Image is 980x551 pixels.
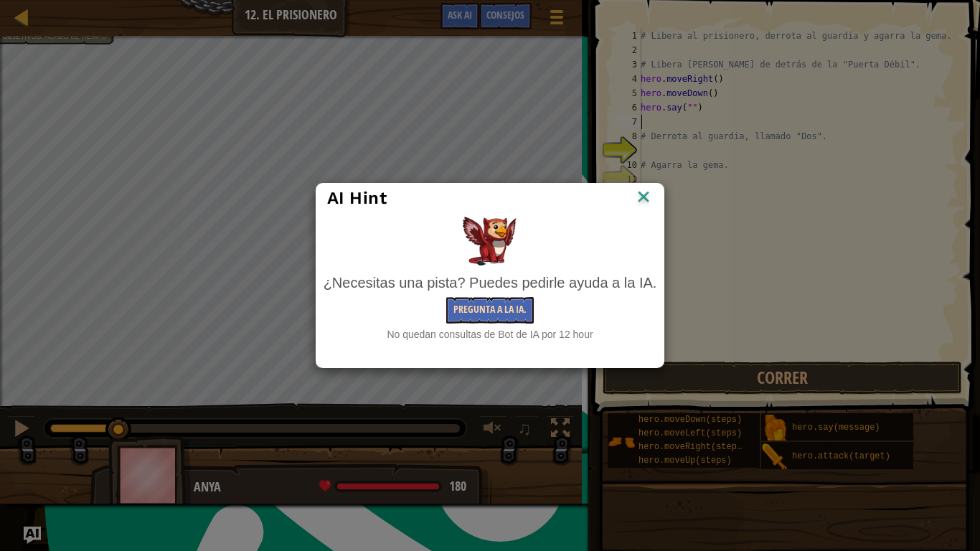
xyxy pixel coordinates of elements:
span: AI Hint [327,188,387,208]
div: ¿Necesitas una pista? Puedes pedirle ayuda a la IA. [324,273,657,293]
img: AI Hint Animal [463,217,517,265]
button: Pregunta a la IA. [446,297,534,324]
div: No quedan consultas de Bot de IA por 12 hour [324,327,657,342]
img: IconClose.svg [634,187,653,209]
